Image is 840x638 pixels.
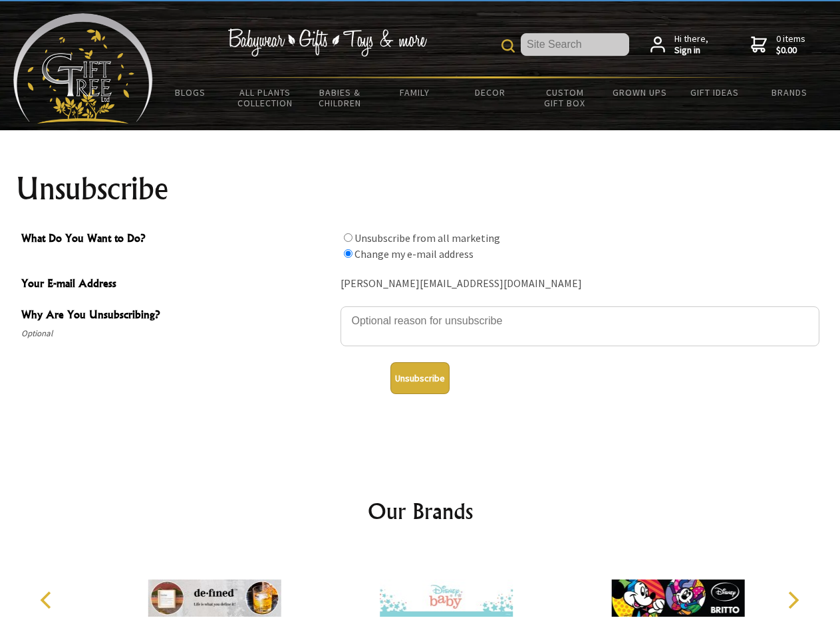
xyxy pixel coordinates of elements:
[501,39,515,53] img: product search
[16,173,825,205] h1: Unsubscribe
[228,78,303,117] a: All Plants Collection
[751,33,805,56] a: 0 items$0.00
[752,78,827,106] a: Brands
[27,495,814,527] h2: Our Brands
[153,78,228,106] a: BLOGS
[677,78,752,106] a: Gift Ideas
[354,247,474,261] label: Change my e-mail address
[778,585,807,615] button: Next
[674,45,708,56] strong: Sign in
[452,78,527,106] a: Decor
[776,33,805,56] span: 0 items
[13,13,153,124] img: Babyware - Gifts - Toys and more...
[341,274,819,294] div: [PERSON_NAME][EMAIL_ADDRESS][DOMAIN_NAME]
[303,78,378,117] a: Babies & Children
[21,326,334,342] span: Optional
[390,362,450,394] button: Unsubscribe
[602,78,677,106] a: Grown Ups
[344,249,352,258] input: What Do You Want to Do?
[354,231,500,245] label: Unsubscribe from all marketing
[527,78,603,117] a: Custom Gift Box
[227,29,427,56] img: Babywear - Gifts - Toys & more
[674,33,708,56] span: Hi there,
[33,585,63,615] button: Previous
[341,306,819,346] textarea: Why Are You Unsubscribing?
[344,233,352,242] input: What Do You Want to Do?
[21,230,334,249] span: What Do You Want to Do?
[378,78,453,106] a: Family
[21,275,334,294] span: Your E-mail Address
[21,306,334,326] span: Why Are You Unsubscribing?
[650,33,708,56] a: Hi there,Sign in
[776,45,805,56] strong: $0.00
[521,33,629,56] input: Site Search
